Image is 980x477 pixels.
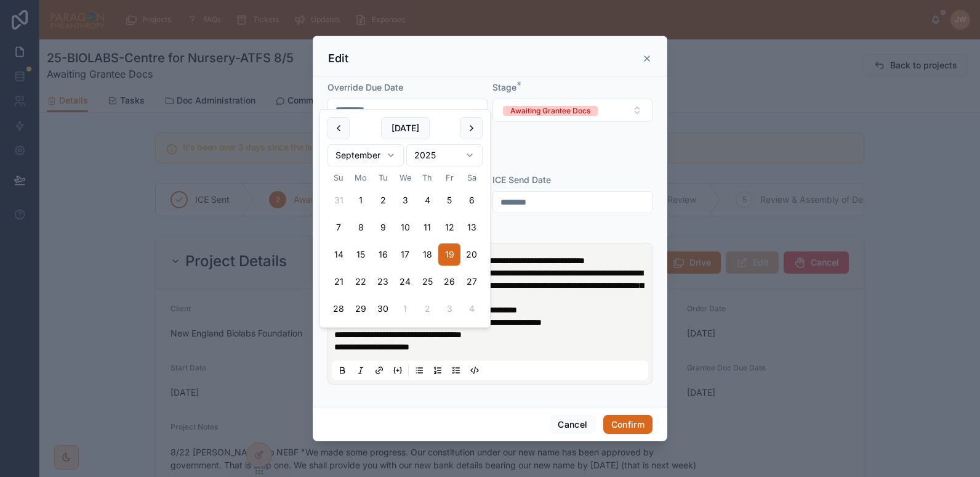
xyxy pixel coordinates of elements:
button: Thursday, October 2nd, 2025 [416,298,438,320]
button: Sunday, September 14th, 2025 [327,243,350,266]
th: Wednesday [394,171,416,184]
button: Saturday, October 4th, 2025 [460,298,483,320]
button: Monday, September 22nd, 2025 [350,271,372,293]
button: Thursday, September 4th, 2025 [416,189,438,211]
button: Sunday, September 28th, 2025 [327,298,350,320]
button: Saturday, September 27th, 2025 [460,271,483,293]
button: Thursday, September 25th, 2025 [416,271,438,293]
button: Wednesday, September 3rd, 2025 [394,189,416,211]
button: Cancel [550,415,595,434]
span: Override Due Date [327,82,403,92]
button: Saturday, September 6th, 2025 [460,189,483,211]
button: Today, Wednesday, September 10th, 2025 [394,216,416,238]
button: Tuesday, September 2nd, 2025 [372,189,394,211]
h3: Edit [328,51,348,66]
button: Tuesday, September 9th, 2025 [372,216,394,238]
button: Monday, September 29th, 2025 [350,298,372,320]
button: Thursday, September 18th, 2025 [416,243,438,266]
button: Select Button [492,99,653,122]
button: Wednesday, September 17th, 2025 [394,243,416,266]
button: Tuesday, September 30th, 2025 [372,298,394,320]
button: Confirm [603,415,653,434]
th: Friday [438,171,460,184]
th: Monday [350,171,372,184]
button: Friday, September 19th, 2025, selected [438,243,460,266]
button: Sunday, August 31st, 2025 [327,189,350,211]
button: Saturday, September 20th, 2025 [460,243,483,266]
span: Stage [492,82,516,92]
button: Friday, September 12th, 2025 [438,216,460,238]
button: [DATE] [381,117,430,139]
table: September 2025 [327,171,483,320]
span: ICE Send Date [492,174,551,185]
button: Saturday, September 13th, 2025 [460,216,483,238]
button: Thursday, September 11th, 2025 [416,216,438,238]
button: Monday, September 8th, 2025 [350,216,372,238]
button: Wednesday, September 24th, 2025 [394,271,416,293]
button: Wednesday, October 1st, 2025 [394,298,416,320]
button: Friday, October 3rd, 2025 [438,298,460,320]
button: Sunday, September 21st, 2025 [327,271,350,293]
th: Tuesday [372,171,394,184]
button: Tuesday, September 23rd, 2025 [372,271,394,293]
th: Saturday [460,171,483,184]
th: Sunday [327,171,350,184]
button: Monday, September 15th, 2025 [350,243,372,266]
button: Tuesday, September 16th, 2025 [372,243,394,266]
button: Friday, September 26th, 2025 [438,271,460,293]
button: Sunday, September 7th, 2025 [327,216,350,238]
button: Friday, September 5th, 2025 [438,189,460,211]
th: Thursday [416,171,438,184]
div: Awaiting Grantee Docs [510,106,590,116]
button: Monday, September 1st, 2025 [350,189,372,211]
